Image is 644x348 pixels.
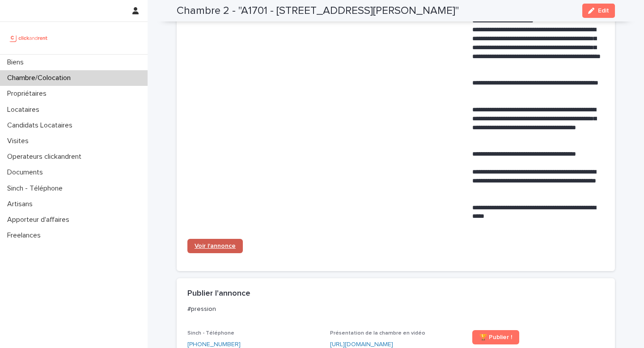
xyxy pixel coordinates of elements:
[330,341,393,348] a: [URL][DOMAIN_NAME]
[472,330,519,344] a: 🏆 Publier !
[7,29,51,47] img: UCB0brd3T0yccxBKYDjQ
[187,239,243,253] a: Voir l'annonce
[195,243,236,249] span: Voir l'annonce
[187,341,241,348] ringoverc2c-84e06f14122c: Call with Ringover
[4,137,36,145] p: Visites
[4,184,70,193] p: Sinch - Téléphone
[4,168,50,177] p: Documents
[4,58,31,67] p: Biens
[4,121,80,130] p: Candidats Locataires
[187,341,241,348] ringoverc2c-number-84e06f14122c: [PHONE_NUMBER]
[4,231,48,240] p: Freelances
[187,331,234,336] span: Sinch - Téléphone
[4,106,47,114] p: Locataires
[598,8,609,14] span: Edit
[582,4,615,18] button: Edit
[187,305,601,313] p: #pression
[479,334,512,340] span: 🏆 Publier !
[4,153,89,161] p: Operateurs clickandrent
[177,4,459,17] h2: Chambre 2 - "A1701 - [STREET_ADDRESS][PERSON_NAME]"
[4,200,40,208] p: Artisans
[187,289,250,299] h2: Publier l'annonce
[4,89,54,98] p: Propriétaires
[4,216,76,224] p: Apporteur d'affaires
[330,331,425,336] span: Présentation de la chambre en vidéo
[4,74,78,82] p: Chambre/Colocation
